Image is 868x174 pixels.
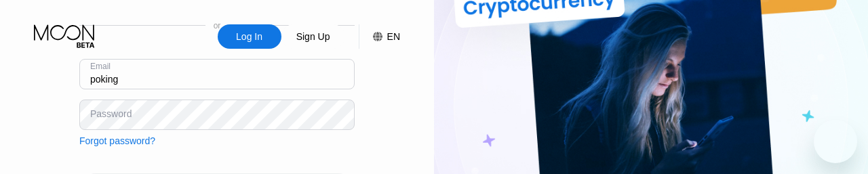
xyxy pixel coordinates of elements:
div: Forgot password? [79,135,155,146]
div: EN [387,31,400,42]
div: Email [90,62,111,71]
iframe: Button to launch messaging window [814,120,857,163]
div: Sign Up [281,24,345,49]
div: EN [359,24,400,49]
div: Password [90,108,132,119]
div: Log In [218,24,281,49]
div: Log In [235,30,264,43]
div: Sign Up [295,30,332,43]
